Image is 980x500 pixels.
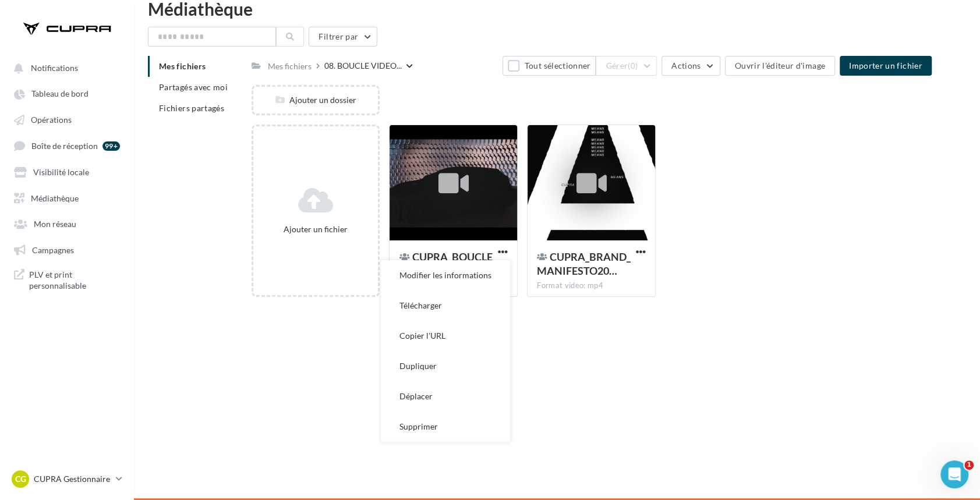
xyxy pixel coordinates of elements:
[840,56,932,76] button: Importer un fichier
[537,250,631,277] span: CUPRA_BRAND_MANIFESTO2025_1min17s_ST_250811
[31,141,98,151] span: Boîte de réception
[7,239,127,260] a: Campagnes
[381,260,510,290] button: Modifier les informations
[324,60,402,72] span: 08. BOUCLE VIDEO...
[159,82,228,92] span: Partagés avec moi
[7,212,127,233] a: Mon réseau
[381,290,510,321] button: Télécharger
[29,269,120,292] span: PLV et print personnalisable
[849,61,922,70] span: Importer un fichier
[7,264,127,296] a: PLV et print personnalisable
[33,167,89,177] span: Visibilité locale
[102,141,120,151] div: 99+
[309,27,377,47] button: Filtrer par
[268,61,312,72] div: Mes fichiers
[671,61,700,70] span: Actions
[7,187,127,208] a: Médiathèque
[34,473,111,485] p: CUPRA Gestionnaire
[964,460,974,470] span: 1
[9,468,125,490] a: CG CUPRA Gestionnaire
[725,56,835,76] button: Ouvrir l'éditeur d'image
[381,351,510,381] button: Dupliquer
[596,56,657,76] button: Gérer(0)
[381,381,510,412] button: Déplacer
[31,63,78,73] span: Notifications
[7,109,127,130] a: Opérations
[31,89,89,99] span: Tableau de bord
[31,115,72,125] span: Opérations
[253,94,378,106] div: Ajouter un dossier
[381,412,510,442] button: Supprimer
[940,460,968,488] iframe: Intercom live chat
[381,321,510,351] button: Copier l'URL
[159,103,224,113] span: Fichiers partagés
[399,250,492,277] span: CUPRA_BOUCLE_CONCESSION_AOUT2025_250811_NEW
[31,193,79,203] span: Médiathèque
[537,281,646,291] div: Format video: mp4
[159,61,206,71] span: Mes fichiers
[503,56,596,76] button: Tout sélectionner
[34,219,76,229] span: Mon réseau
[628,61,638,70] span: (0)
[15,473,26,485] span: CG
[661,56,720,76] button: Actions
[258,224,374,235] div: Ajouter un fichier
[7,83,127,104] a: Tableau de bord
[7,161,127,182] a: Visibilité locale
[7,134,127,156] a: Boîte de réception 99+
[32,244,74,254] span: Campagnes
[7,57,122,78] button: Notifications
